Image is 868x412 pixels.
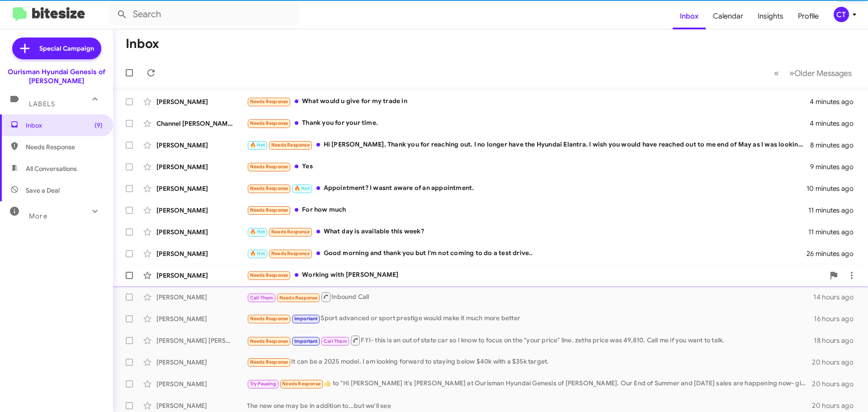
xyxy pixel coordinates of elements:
[247,401,812,410] div: The new one may be in addition to...but we'll see
[250,120,288,126] span: Needs Response
[156,336,247,345] div: [PERSON_NAME] [PERSON_NAME]
[247,205,808,215] div: For how much
[247,227,808,237] div: What day is available this week?
[789,67,794,79] span: »
[750,3,791,29] a: Insights
[791,3,826,29] a: Profile
[156,184,247,193] div: [PERSON_NAME]
[250,207,288,213] span: Needs Response
[810,119,861,128] div: 4 minutes ago
[156,271,247,280] div: [PERSON_NAME]
[156,141,247,150] div: [PERSON_NAME]
[813,293,861,302] div: 14 hours ago
[156,249,247,258] div: [PERSON_NAME]
[808,206,861,215] div: 11 minutes ago
[126,37,159,51] h1: Inbox
[26,142,103,152] span: Needs Response
[250,359,288,365] span: Needs Response
[810,141,861,150] div: 8 minutes ago
[282,381,321,387] span: Needs Response
[807,184,861,193] div: 10 minutes ago
[250,381,276,387] span: Try Pausing
[812,358,861,367] div: 20 hours ago
[156,119,247,128] div: Channel [PERSON_NAME]
[247,313,814,324] div: Sport advanced or sport prestige would make it much more better
[812,379,861,388] div: 20 hours ago
[29,212,47,220] span: More
[29,100,55,108] span: Labels
[26,121,103,130] span: Inbox
[834,7,849,22] div: CT
[271,142,310,148] span: Needs Response
[673,3,706,29] a: Inbox
[250,251,265,256] span: 🔥 Hot
[156,314,247,323] div: [PERSON_NAME]
[156,401,247,410] div: [PERSON_NAME]
[250,229,265,235] span: 🔥 Hot
[794,68,852,78] span: Older Messages
[156,206,247,215] div: [PERSON_NAME]
[156,227,247,237] div: [PERSON_NAME]
[156,162,247,171] div: [PERSON_NAME]
[94,121,103,130] span: (9)
[814,314,861,323] div: 16 hours ago
[156,293,247,302] div: [PERSON_NAME]
[271,229,310,235] span: Needs Response
[247,96,810,107] div: What would u give for my trade in
[39,44,94,53] span: Special Campaign
[247,183,807,194] div: Appointment? I wasnt aware of an appointment.
[812,401,861,410] div: 20 hours ago
[156,97,247,106] div: [PERSON_NAME]
[247,161,810,172] div: Yes
[250,164,288,170] span: Needs Response
[769,64,784,82] button: Previous
[810,97,861,106] div: 4 minutes ago
[294,338,318,344] span: Important
[247,248,807,259] div: Good morning and thank you but I'm not coming to do a test drive..
[247,270,825,280] div: Working with [PERSON_NAME]
[247,118,810,128] div: Thank you for your time.
[247,291,813,303] div: Inbound Call
[250,338,288,344] span: Needs Response
[294,316,318,322] span: Important
[156,379,247,388] div: [PERSON_NAME]
[250,142,265,148] span: 🔥 Hot
[271,251,310,256] span: Needs Response
[784,64,857,82] button: Next
[826,7,858,22] button: CT
[774,67,779,79] span: «
[250,295,274,301] span: Call Them
[247,357,812,367] div: It can be a 2025 model. I am looking forward to staying below $40k with a $35k target.
[247,140,810,150] div: Hi [PERSON_NAME], Thank you for reaching out. I no longer have the Hyundai Elantra. I wish you wo...
[294,185,310,191] span: 🔥 Hot
[807,249,861,258] div: 26 minutes ago
[250,316,288,322] span: Needs Response
[12,38,101,59] a: Special Campaign
[814,336,861,345] div: 18 hours ago
[109,4,299,25] input: Search
[26,186,60,195] span: Save a Deal
[156,358,247,367] div: [PERSON_NAME]
[247,379,812,389] div: ​👍​ to " Hi [PERSON_NAME] it's [PERSON_NAME] at Ourisman Hyundai Genesis of [PERSON_NAME]. Our En...
[250,185,288,191] span: Needs Response
[247,335,814,346] div: FYI- this is an out of state car so I know to focus on the "your price" line. zeths price was 49,...
[250,99,288,104] span: Needs Response
[279,295,318,301] span: Needs Response
[810,162,861,171] div: 9 minutes ago
[769,64,857,82] nav: Page navigation example
[26,164,77,173] span: All Conversations
[706,3,750,29] a: Calendar
[808,227,861,237] div: 11 minutes ago
[250,272,288,278] span: Needs Response
[324,338,347,344] span: Call Them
